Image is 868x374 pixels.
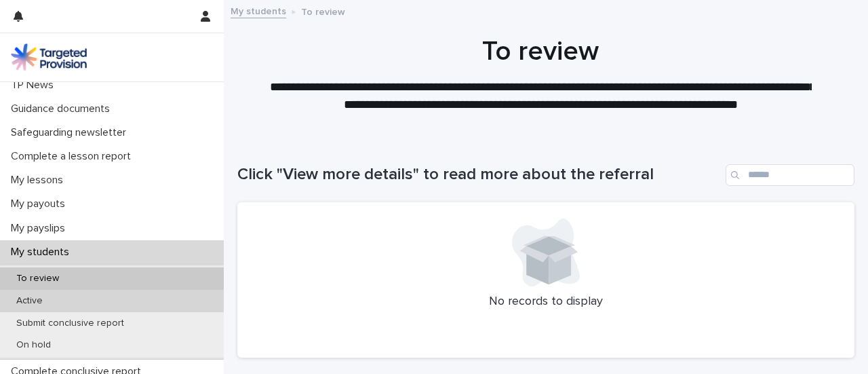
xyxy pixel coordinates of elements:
[5,339,62,351] p: On hold
[11,43,87,71] img: M5nRWzHhSzIhMunXDL62
[5,79,64,92] p: TP News
[301,3,345,18] p: To review
[5,198,76,210] p: My payouts
[5,273,70,284] p: To review
[231,3,286,18] a: My students
[5,295,54,307] p: Active
[237,35,844,68] h1: To review
[5,102,121,115] p: Guidance documents
[5,222,76,235] p: My payslips
[5,318,135,329] p: Submit conclusive report
[254,295,838,310] p: No records to display
[5,246,80,259] p: My students
[5,150,142,163] p: Complete a lesson report
[237,165,720,185] h1: Click "View more details" to read more about the referral
[5,126,137,139] p: Safeguarding newsletter
[726,164,854,186] input: Search
[5,174,74,187] p: My lessons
